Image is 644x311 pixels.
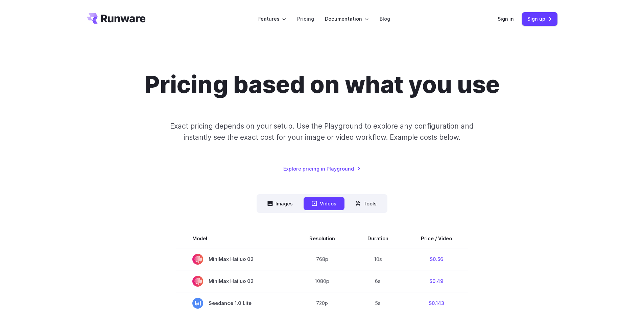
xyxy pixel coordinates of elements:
th: Duration [351,229,405,248]
th: Model [176,229,293,248]
td: $0.49 [405,270,468,292]
a: Pricing [297,15,314,23]
label: Features [258,15,286,23]
td: $0.56 [405,248,468,270]
td: 10s [351,248,405,270]
span: Seedance 1.0 Lite [192,298,277,309]
th: Resolution [293,229,351,248]
th: Price / Video [405,229,468,248]
a: Explore pricing in Playground [283,165,361,173]
td: 6s [351,270,405,292]
td: 768p [293,248,351,270]
a: Sign up [522,12,557,25]
a: Sign in [498,15,514,23]
span: MiniMax Hailuo 02 [192,254,277,265]
button: Tools [347,197,385,210]
button: Videos [304,197,344,210]
span: MiniMax Hailuo 02 [192,276,277,287]
button: Images [259,197,301,210]
a: Blog [380,15,390,23]
label: Documentation [325,15,369,23]
a: Go to / [87,13,146,24]
h1: Pricing based on what you use [144,70,500,99]
p: Exact pricing depends on your setup. Use the Playground to explore any configuration and instantl... [157,120,486,143]
td: 1080p [293,270,351,292]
